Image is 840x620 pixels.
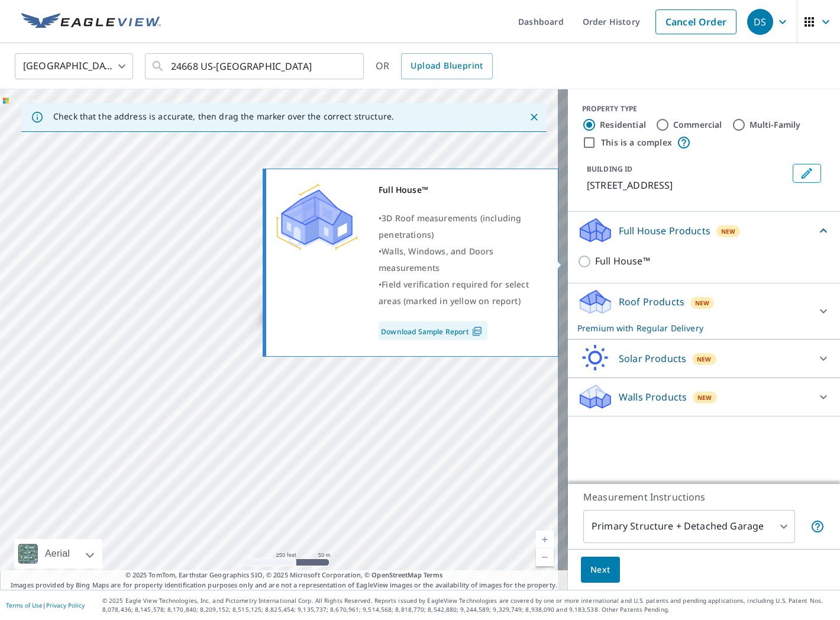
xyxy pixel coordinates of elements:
[793,164,821,183] button: Edit building 1
[577,322,809,334] p: Premium with Regular Delivery
[619,351,686,366] p: Solar Products
[747,9,773,35] div: DS
[424,570,443,579] a: Terms
[526,109,542,125] button: Close
[577,288,831,334] div: Roof ProductsNewPremium with Regular Delivery
[125,570,443,580] span: © 2025 TomTom, Earthstar Geographics SIO, © 2025 Microsoft Corporation, ©
[721,227,736,236] span: New
[171,50,340,83] input: Search by address or latitude-longitude
[6,601,43,609] a: Terms of Use
[376,53,493,79] div: OR
[379,276,543,309] div: •
[6,602,85,609] p: |
[695,298,710,308] span: New
[469,326,485,337] img: Pdf Icon
[697,354,712,364] span: New
[673,119,722,131] label: Commercial
[697,393,712,402] span: New
[655,9,736,34] a: Cancel Order
[41,539,73,569] div: Aerial
[577,344,831,373] div: Solar ProductsNew
[14,539,102,569] div: Aerial
[619,224,710,238] p: Full House Products
[577,217,831,244] div: Full House ProductsNew
[102,596,834,614] p: © 2025 Eagle View Technologies, Inc. and Pictometry International Corp. All Rights Reserved. Repo...
[46,601,85,609] a: Privacy Policy
[379,210,543,243] div: •
[275,182,358,253] img: Premium
[411,59,483,73] span: Upload Blueprint
[53,111,394,122] p: Check that the address is accurate, then drag the marker over the correct structure.
[810,519,825,534] span: Your report will include the primary structure and a detached garage if one exists.
[587,164,632,174] p: BUILDING ID
[581,557,620,583] button: Next
[379,212,521,240] span: 3D Roof measurements (including penetrations)
[601,137,672,148] label: This is a complex
[379,243,543,276] div: •
[379,182,543,198] div: Full House™
[582,104,826,114] div: PROPERTY TYPE
[749,119,801,131] label: Multi-Family
[401,53,492,79] a: Upload Blueprint
[583,510,795,543] div: Primary Structure + Detached Garage
[536,548,554,566] a: Current Level 17, Zoom Out
[379,321,487,340] a: Download Sample Report
[590,563,610,577] span: Next
[15,50,133,83] div: [GEOGRAPHIC_DATA]
[21,13,161,31] img: EV Logo
[379,279,529,306] span: Field verification required for select areas (marked in yellow on report)
[536,531,554,548] a: Current Level 17, Zoom In
[583,490,825,504] p: Measurement Instructions
[595,254,650,269] p: Full House™
[619,390,687,404] p: Walls Products
[587,178,788,192] p: [STREET_ADDRESS]
[577,383,831,411] div: Walls ProductsNew
[600,119,646,131] label: Residential
[619,295,684,309] p: Roof Products
[379,246,493,273] span: Walls, Windows, and Doors measurements
[371,570,421,579] a: OpenStreetMap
